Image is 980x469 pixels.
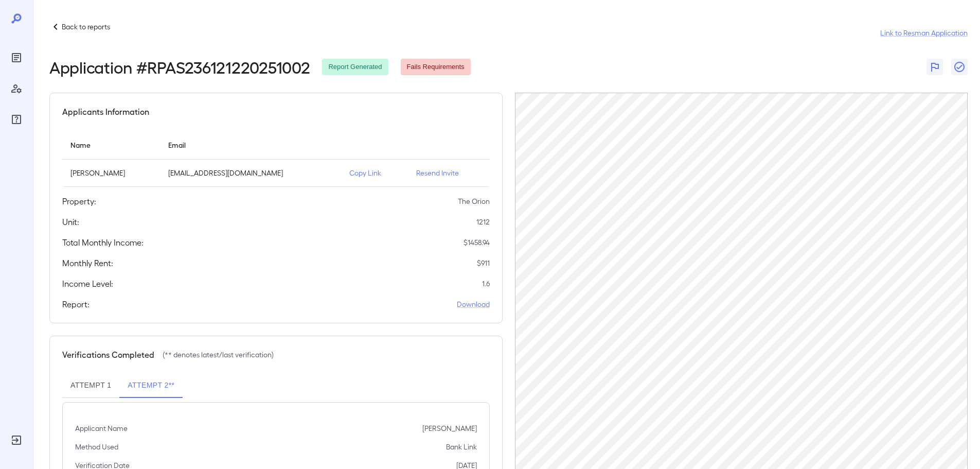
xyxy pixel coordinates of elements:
[476,217,490,227] p: 1212
[62,236,144,249] h5: Total Monthly Income:
[8,432,25,448] div: Log Out
[75,442,118,452] p: Method Used
[880,28,968,38] a: Link to Resman Application
[62,349,154,361] h5: Verifications Completed
[62,257,113,269] h5: Monthly Rent:
[482,279,490,289] p: 1.6
[446,442,477,452] p: Bank Link
[62,22,110,32] p: Back to reports
[458,196,490,206] p: The Orion
[49,58,310,76] h2: Application # RPAS236121220251002
[62,277,113,290] h5: Income Level:
[62,195,96,207] h5: Property:
[8,80,25,97] div: Manage Users
[926,59,943,75] button: Flag Report
[62,298,90,310] h5: Report:
[401,62,471,72] span: Fails Requirements
[457,299,490,309] a: Download
[62,216,79,228] h5: Unit:
[168,168,333,178] p: [EMAIL_ADDRESS][DOMAIN_NAME]
[464,237,490,248] p: $ 1458.94
[8,111,25,128] div: FAQ
[322,62,388,72] span: Report Generated
[62,373,119,398] button: Attempt 1
[422,423,477,433] p: [PERSON_NAME]
[8,49,25,66] div: Reports
[62,130,160,160] th: Name
[349,168,400,178] p: Copy Link
[62,130,490,187] table: simple table
[416,168,482,178] p: Resend Invite
[951,59,968,75] button: Close Report
[163,350,274,360] p: (** denotes latest/last verification)
[119,373,183,398] button: Attempt 2**
[62,106,149,118] h5: Applicants Information
[70,168,152,178] p: [PERSON_NAME]
[477,258,490,268] p: $ 911
[75,423,128,433] p: Applicant Name
[160,130,341,160] th: Email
